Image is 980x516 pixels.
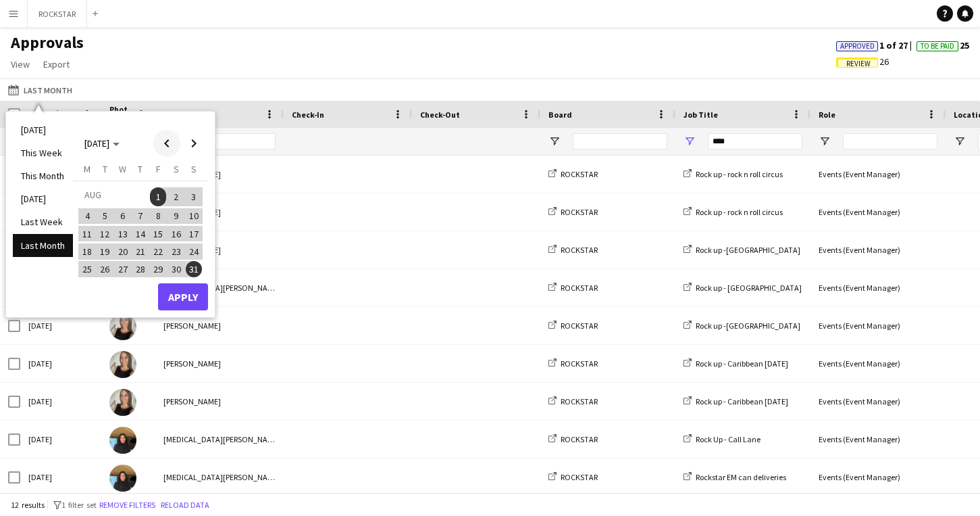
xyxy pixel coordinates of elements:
li: This Month [13,164,73,187]
span: 1 [150,187,166,206]
button: 29-08-2025 [149,260,167,278]
a: ROCKSTAR [548,321,598,331]
span: Rock up - rock n roll circus [696,169,783,179]
span: 16 [168,226,184,242]
span: Job Title [684,110,718,120]
button: 17-08-2025 [185,225,203,243]
span: Role [819,110,835,120]
div: [DATE] [20,307,101,344]
span: 4 [79,208,95,225]
input: Role Filter Input [843,133,937,149]
span: ROCKSTAR [561,283,598,293]
div: [PERSON_NAME] [155,383,284,420]
div: [DATE] [20,421,101,458]
button: 07-08-2025 [132,207,149,225]
span: ROCKSTAR [561,396,598,406]
button: 13-08-2025 [114,225,132,243]
img: Heather Hryb [109,313,136,340]
span: 26 [97,261,113,277]
input: Board Filter Input [573,133,667,149]
button: 25-08-2025 [78,260,96,278]
a: View [5,55,35,73]
span: Board [548,110,572,120]
div: Events (Event Manager) [810,307,946,344]
button: 21-08-2025 [132,243,149,260]
button: Apply [158,283,208,310]
a: ROCKSTAR [548,358,598,369]
span: 15 [150,226,166,242]
span: 7 [132,208,149,225]
span: 8 [150,208,166,225]
a: Rock up -[GEOGRAPHIC_DATA] [684,245,800,255]
span: 29 [150,261,166,277]
button: Choose month and year [79,131,125,156]
button: Open Filter Menu [684,135,696,147]
a: Rock Up - Call Lane [684,434,760,444]
button: Open Filter Menu [548,135,561,147]
span: Date [28,110,47,120]
div: [PERSON_NAME] [155,345,284,382]
button: 09-08-2025 [167,207,184,225]
button: Reload data [158,498,212,513]
span: Check-Out [420,110,460,120]
button: 08-08-2025 [149,207,167,225]
button: ROCKSTAR [28,1,87,27]
span: 3 [186,187,202,206]
button: 19-08-2025 [96,243,113,260]
button: Last Month [5,82,75,98]
a: Rock up - [GEOGRAPHIC_DATA] [684,283,802,293]
span: ROCKSTAR [561,245,598,255]
span: 20 [115,243,131,260]
button: 26-08-2025 [96,260,113,278]
span: ROCKSTAR [561,472,598,482]
li: Last Month [13,234,73,257]
span: Name [163,110,185,120]
span: Review [846,60,871,68]
span: 1 filter set [61,500,97,510]
a: Rockstar EM can deliveries [684,472,786,482]
div: [DATE] [20,383,101,420]
button: 15-08-2025 [149,225,167,243]
span: S [174,163,179,175]
span: 27 [115,261,131,277]
div: [PERSON_NAME] [155,231,284,268]
span: 23 [168,243,184,260]
span: 25 [917,39,969,51]
span: ROCKSTAR [561,321,598,331]
span: 25 [79,261,95,277]
div: [MEDICAL_DATA][PERSON_NAME] [155,269,284,306]
span: To Be Paid [921,42,954,51]
button: 31-08-2025 [185,260,203,278]
div: [PERSON_NAME] [155,193,284,231]
li: This Week [13,141,73,164]
div: Events (Event Manager) [810,156,946,193]
span: View [11,58,30,70]
button: 18-08-2025 [78,243,96,260]
span: 14 [132,226,149,242]
span: Rock up - rock n roll circus [696,207,783,217]
span: 21 [132,243,149,260]
span: ROCKSTAR [561,207,598,217]
button: Remove filters [97,498,158,513]
img: Yasmin Niksaz [109,427,136,454]
span: 9 [168,208,184,225]
span: T [138,163,143,175]
span: ROCKSTAR [561,434,598,444]
span: Rock up - Caribbean [DATE] [696,396,788,406]
li: [DATE] [13,118,73,141]
a: Rock up -[GEOGRAPHIC_DATA] [684,321,800,331]
button: Open Filter Menu [819,135,831,147]
div: [PERSON_NAME] [155,156,284,193]
a: ROCKSTAR [548,434,598,444]
button: Previous month [153,130,180,157]
span: W [119,163,126,175]
button: 16-08-2025 [167,225,184,243]
button: 22-08-2025 [149,243,167,260]
span: ROCKSTAR [561,169,598,179]
span: Photo [109,104,131,124]
div: Events (Event Manager) [810,421,946,458]
span: 31 [186,261,202,277]
span: Rock Up - Call Lane [696,434,760,444]
button: 27-08-2025 [114,260,132,278]
a: Export [38,55,75,73]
